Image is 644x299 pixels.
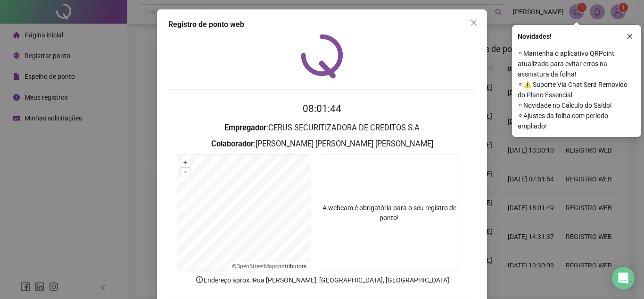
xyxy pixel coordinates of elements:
[518,48,636,79] span: ⚬ Mantenha o aplicativo QRPoint atualizado para evitar erros na assinatura da folha!
[195,275,204,284] span: info-circle
[168,275,476,285] p: Endereço aprox. : Rua [PERSON_NAME], [GEOGRAPHIC_DATA], [GEOGRAPHIC_DATA]
[181,168,190,177] button: –
[466,15,481,30] button: Close
[181,158,190,167] button: +
[319,154,460,272] div: A webcam é obrigatória para o seu registro de ponto!
[168,138,476,150] h3: : [PERSON_NAME] [PERSON_NAME] [PERSON_NAME]
[303,103,341,114] time: 08:01:44
[627,33,633,40] span: close
[612,267,635,290] div: Open Intercom Messenger
[518,79,636,100] span: ⚬ ⚠️ Suporte Via Chat Será Removido do Plano Essencial
[518,31,552,42] span: Novidades !
[470,19,478,26] span: close
[236,263,275,270] a: OpenStreetMap
[168,122,476,134] h3: : CERUS SECURITIZADORA DE CREDITOS S.A
[518,111,636,131] span: ⚬ Ajustes da folha com período ampliado!
[168,19,476,30] div: Registro de ponto web
[224,123,266,132] strong: Empregador
[211,139,254,148] strong: Colaborador
[232,263,308,270] li: © contributors.
[301,34,343,78] img: QRPoint
[518,100,636,111] span: ⚬ Novidade no Cálculo do Saldo!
